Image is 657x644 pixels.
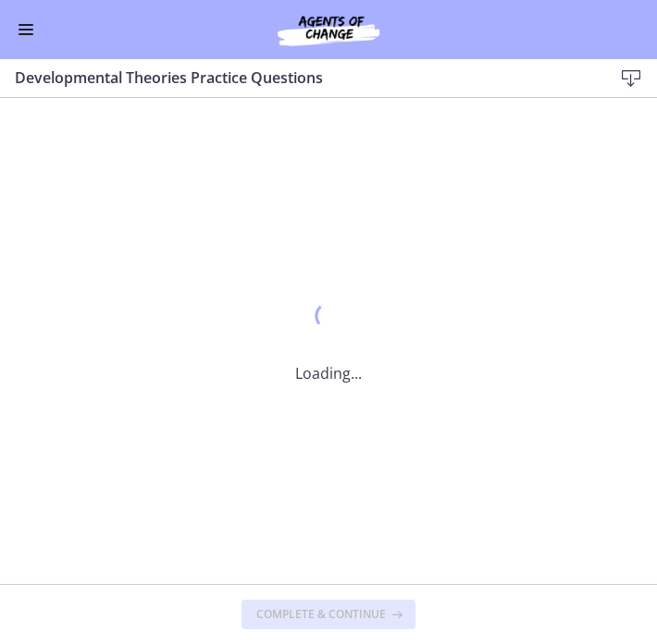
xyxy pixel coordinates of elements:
img: Agents of Change [236,11,421,48]
h3: Developmental Theories Practice Questions [15,67,583,89]
p: Loading... [295,362,362,384]
button: Complete & continue [242,600,415,629]
button: Enable menu [15,18,37,41]
span: Complete & continue [256,607,386,622]
div: 1 [295,298,362,340]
